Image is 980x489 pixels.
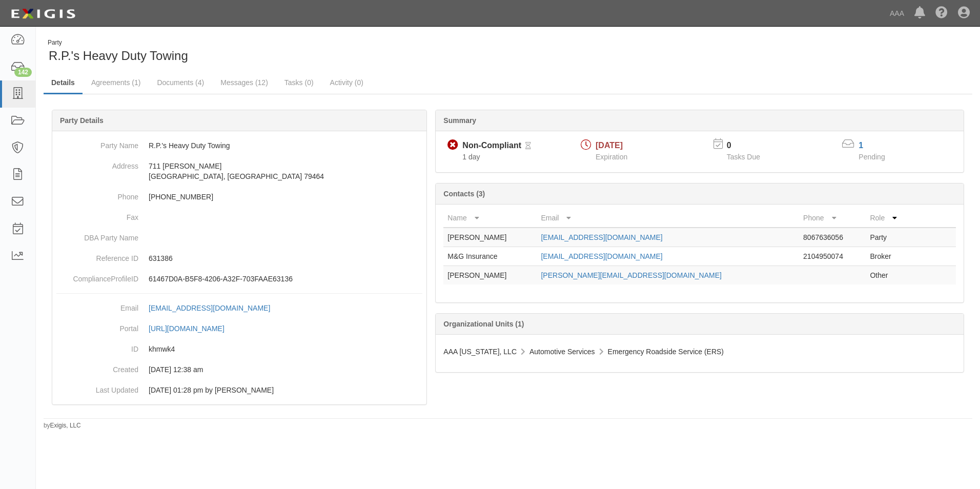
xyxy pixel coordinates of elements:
dt: Email [56,298,138,313]
img: logo-5460c22ac91f19d4615b14bd174203de0afe785f0fc80cf4dbbc73dc1793850b.png [8,5,78,23]
span: Emergency Roadside Service (ERS) [608,348,724,356]
dt: Phone [56,187,138,202]
span: R.P.'s Heavy Duty Towing [49,49,188,63]
td: Broker [866,247,915,266]
dt: ID [56,339,138,354]
a: Tasks (0) [277,72,321,93]
th: Phone [799,209,866,228]
span: Since 09/07/2025 [462,153,480,161]
dd: 711 [PERSON_NAME] [GEOGRAPHIC_DATA], [GEOGRAPHIC_DATA] 79464 [56,156,422,187]
dt: Portal [56,318,138,334]
th: Role [866,209,915,228]
a: Documents (4) [149,72,212,93]
p: 631386 [149,253,422,263]
span: Pending [859,153,885,161]
div: [EMAIL_ADDRESS][DOMAIN_NAME] [149,303,270,313]
td: Party [866,228,915,247]
a: Messages (12) [213,72,276,93]
th: Email [537,209,799,228]
div: 142 [14,68,32,77]
span: Expiration [596,153,627,161]
td: M&G Insurance [443,247,537,266]
td: [PERSON_NAME] [443,266,537,285]
dd: R.P.'s Heavy Duty Towing [56,135,422,156]
p: 0 [727,140,773,152]
div: Party [48,38,188,47]
a: Details [44,72,83,94]
td: [PERSON_NAME] [443,228,537,247]
dt: Created [56,359,138,375]
dt: Address [56,156,138,171]
dt: DBA Party Name [56,228,138,243]
a: Agreements (1) [84,72,148,93]
td: 2104950074 [799,247,866,266]
dt: Fax [56,207,138,222]
dt: Last Updated [56,380,138,395]
b: Contacts (3) [443,190,485,198]
a: [URL][DOMAIN_NAME] [149,324,236,333]
span: Tasks Due [727,153,760,161]
td: 8067636056 [799,228,866,247]
i: Pending Review [525,142,531,150]
dd: 01/22/2025 01:28 pm by Benjamin Tully [56,380,422,400]
dd: 03/10/2023 12:38 am [56,359,422,380]
dt: Party Name [56,135,138,151]
b: Organizational Units (1) [443,320,524,328]
a: 1 [859,141,863,150]
i: Help Center - Complianz [935,7,948,19]
a: [EMAIL_ADDRESS][DOMAIN_NAME] [541,252,662,260]
dd: [PHONE_NUMBER] [56,187,422,207]
a: [EMAIL_ADDRESS][DOMAIN_NAME] [149,304,281,312]
a: [PERSON_NAME][EMAIL_ADDRESS][DOMAIN_NAME] [541,271,721,279]
a: Exigis, LLC [50,422,81,429]
small: by [44,421,81,430]
span: Automotive Services [529,348,595,356]
th: Name [443,209,537,228]
dt: ComplianceProfileID [56,269,138,284]
span: [DATE] [596,141,623,150]
b: Party Details [60,116,104,125]
div: Non-Compliant [462,140,521,152]
a: AAA [885,3,909,24]
i: Non-Compliant [447,140,458,151]
span: AAA [US_STATE], LLC [443,348,517,356]
td: Other [866,266,915,285]
p: 61467D0A-B5F8-4206-A32F-703FAAE63136 [149,274,422,284]
a: [EMAIL_ADDRESS][DOMAIN_NAME] [541,233,662,241]
dd: khmwk4 [56,339,422,359]
dt: Reference ID [56,248,138,263]
div: R.P.'s Heavy Duty Towing [44,38,500,65]
a: Activity (0) [322,72,371,93]
b: Summary [443,116,476,125]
